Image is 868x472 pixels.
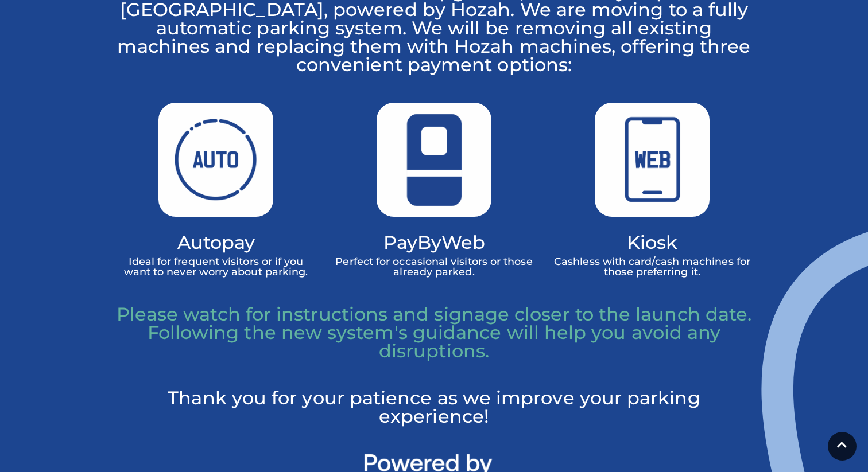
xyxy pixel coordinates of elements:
p: Please watch for instructions and signage closer to the launch date. Following the new system's g... [115,305,753,360]
h4: Kiosk [552,234,753,251]
h4: Autopay [115,234,316,251]
p: Ideal for frequent visitors or if you want to never worry about parking. [115,256,316,277]
p: Cashless with card/cash machines for those preferring it. [552,256,753,277]
h4: PayByWeb [334,234,534,251]
p: Thank you for your patience as we improve your parking experience! [115,389,753,426]
p: Perfect for occasional visitors or those already parked. [334,256,534,277]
